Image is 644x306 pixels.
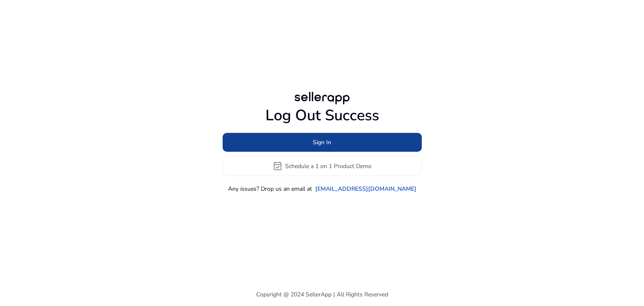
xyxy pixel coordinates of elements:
[223,156,422,176] button: event_availableSchedule a 1 on 1 Product Demo
[313,138,331,147] span: Sign In
[228,184,312,193] p: Any issues? Drop us an email at
[223,133,422,152] button: Sign In
[273,161,283,171] span: event_available
[223,106,422,124] h1: Log Out Success
[315,184,416,193] a: [EMAIL_ADDRESS][DOMAIN_NAME]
